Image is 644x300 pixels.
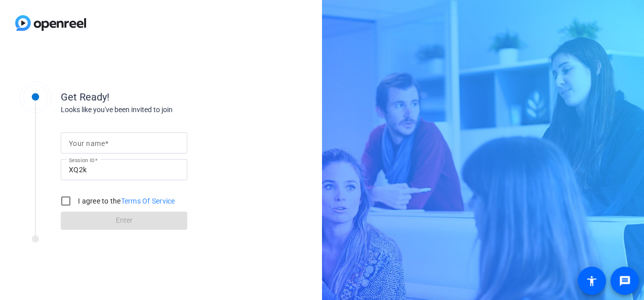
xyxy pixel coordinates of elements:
div: Get Ready! [61,89,263,105]
div: Looks like you've been invited to join [61,105,263,115]
label: I agree to the [76,196,175,206]
a: Terms Of Service [121,197,175,205]
mat-label: Session ID [69,157,95,163]
mat-label: Your name [69,139,105,147]
mat-icon: message [619,275,631,287]
mat-icon: accessibility [586,275,598,287]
